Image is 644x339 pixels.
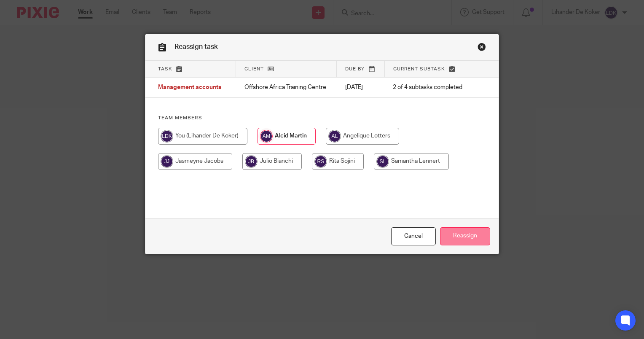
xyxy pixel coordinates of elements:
[158,115,486,121] h4: Team members
[478,43,486,54] a: Close this dialog window
[393,67,445,71] span: Current subtask
[158,85,221,91] span: Management accounts
[244,67,264,71] span: Client
[174,43,218,50] span: Reassign task
[440,227,490,245] input: Reassign
[345,83,376,91] p: [DATE]
[391,227,436,245] a: Close this dialog window
[384,78,473,98] td: 2 of 4 subtasks completed
[345,67,365,71] span: Due by
[244,83,328,91] p: Offshore Africa Training Centre
[158,67,172,71] span: Task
